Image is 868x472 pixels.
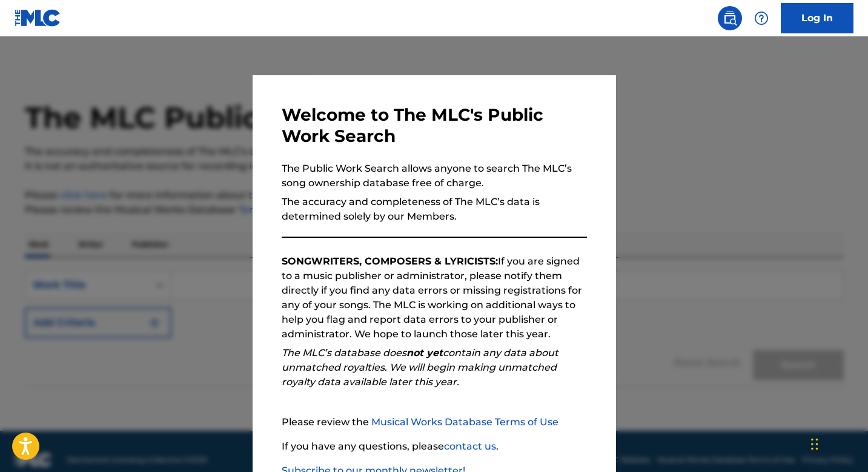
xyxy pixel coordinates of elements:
img: MLC Logo [15,9,61,27]
img: help [754,11,769,25]
em: The MLC’s database does contain any data about unmatched royalties. We will begin making unmatche... [282,347,558,388]
a: Musical Works Database Terms of Use [371,416,558,428]
a: Log In [781,3,853,33]
h3: Welcome to The MLC's Public Work Search [282,104,587,147]
strong: SONGWRITERS, COMPOSERS & LYRICISTS: [282,255,498,267]
p: The accuracy and completeness of The MLC’s data is determined solely by our Members. [282,195,587,224]
a: Public Search [718,6,742,30]
p: If you have any questions, please . [282,439,587,454]
strong: not yet [406,347,443,359]
p: Please review the [282,415,587,430]
img: search [723,11,737,25]
iframe: Chat Widget [807,414,868,472]
div: Help [749,6,774,30]
div: Widget de chat [807,414,868,472]
a: contact us [444,440,496,452]
p: The Public Work Search allows anyone to search The MLC’s song ownership database free of charge. [282,161,587,190]
p: If you are signed to a music publisher or administrator, please notify them directly if you find ... [282,254,587,342]
div: Arrastrar [811,426,818,462]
